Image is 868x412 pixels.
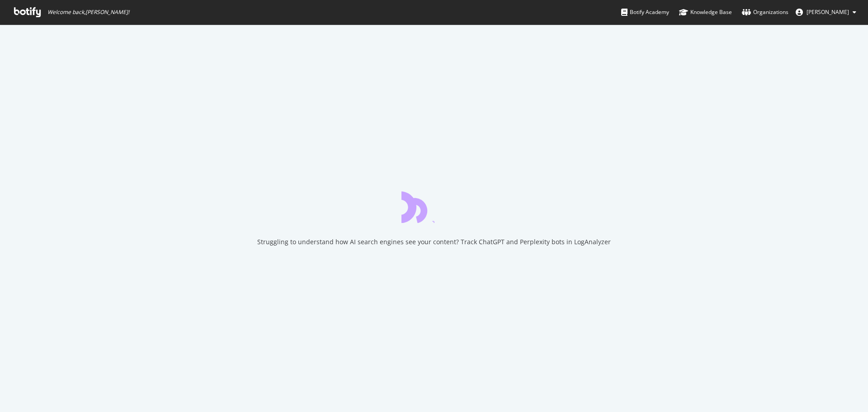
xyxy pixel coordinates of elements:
[742,8,788,17] div: Organizations
[257,237,611,246] div: Struggling to understand how AI search engines see your content? Track ChatGPT and Perplexity bot...
[788,5,863,19] button: [PERSON_NAME]
[47,9,129,16] span: Welcome back, [PERSON_NAME] !
[401,190,467,223] div: animation
[807,8,849,16] span: Jordan Bradley
[621,8,669,17] div: Botify Academy
[679,8,732,17] div: Knowledge Base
